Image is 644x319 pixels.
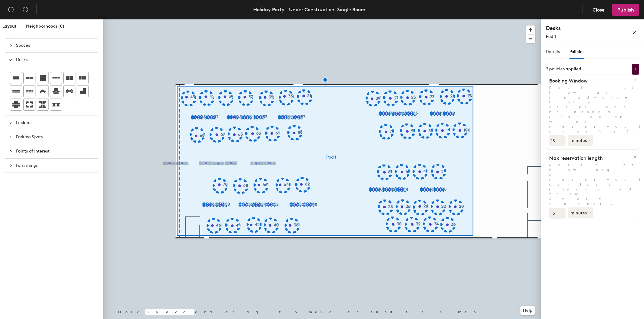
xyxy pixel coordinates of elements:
[569,49,584,54] span: Policies
[568,207,593,218] button: minutes
[632,31,636,35] span: close
[593,7,605,13] span: Close
[9,44,12,47] span: collapsed
[546,67,581,72] div: 2 policies applied
[9,135,12,139] span: collapsed
[19,4,32,16] button: Redo (⌘ + ⇧ + Z)
[9,149,12,153] span: collapsed
[617,7,634,13] span: Publish
[546,49,560,54] span: Details
[546,155,633,161] h1: Max reservation length
[587,4,610,16] button: Close
[546,34,556,39] span: Pod 1
[2,24,16,29] span: Layout
[546,24,612,32] h4: Desks
[612,4,639,16] button: Publish
[568,135,593,146] button: minutes
[9,164,12,167] span: collapsed
[546,163,639,206] p: Restrict how long a reservation can last (measured from start to end).
[16,116,94,130] span: Lockers
[16,39,94,52] span: Spaces
[16,144,94,158] span: Points of Interest
[546,85,639,134] p: Restrict how far in advance hotel desks can be booked (based on when reservation starts).
[16,53,94,67] span: Desks
[5,4,17,16] button: Undo (⌘ + Z)
[8,6,14,12] span: undo
[9,58,12,62] span: expanded
[16,130,94,144] span: Parking Spots
[16,159,94,173] span: Furnishings
[546,78,633,84] h1: Booking Window
[520,306,535,315] button: Help
[26,24,64,29] span: Neighborhoods (0)
[254,6,366,13] div: Holiday Party - Under Construction, Single Room
[9,121,12,125] span: collapsed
